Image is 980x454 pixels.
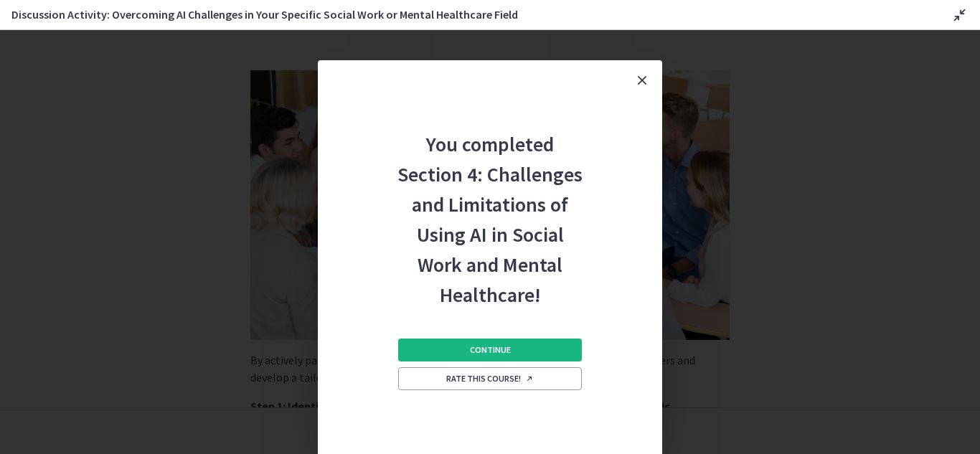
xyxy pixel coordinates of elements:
h3: Discussion Activity: Overcoming AI Challenges in Your Specific Social Work or Mental Healthcare F... [11,6,928,23]
span: Continue [470,344,511,356]
button: Close [622,60,662,100]
span: Rate this course! [446,373,534,384]
h2: You completed Section 4: Challenges and Limitations of Using AI in Social Work and Mental Healthc... [395,100,585,310]
i: Opens in a new window [525,374,534,383]
a: Rate this course! Opens in a new window [398,367,582,390]
button: Continue [398,339,582,361]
